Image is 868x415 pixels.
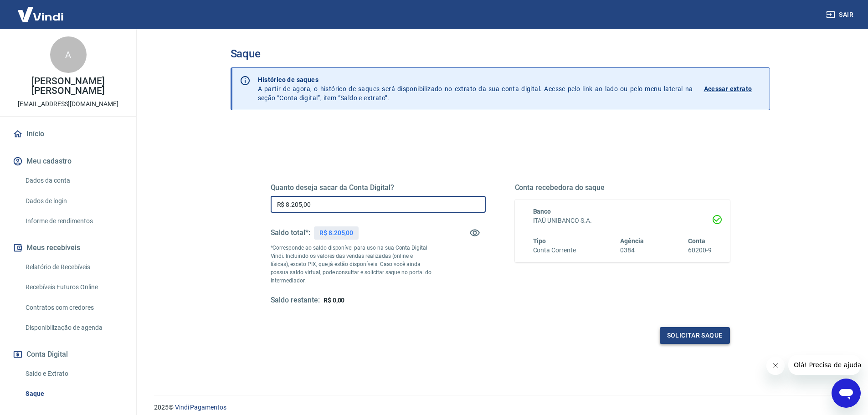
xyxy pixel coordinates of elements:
img: Vindi [11,0,70,28]
p: R$ 8.205,00 [319,228,353,238]
a: Recebíveis Futuros Online [22,278,125,297]
span: R$ 0,00 [324,297,345,304]
a: Relatório de Recebíveis [22,258,125,277]
h6: ITAÚ UNIBANCO S.A. [533,216,712,225]
a: Informe de rendimentos [22,212,125,231]
p: Acessar extrato [704,84,752,93]
a: Início [11,124,125,144]
h3: Saque [231,47,770,60]
div: A [50,36,87,73]
h5: Saldo total*: [271,228,310,237]
h6: 0384 [620,246,644,255]
iframe: Fechar mensagem [766,357,785,375]
h5: Quanto deseja sacar da Conta Digital? [271,183,486,192]
button: Sair [824,6,857,23]
h5: Conta recebedora do saque [515,183,730,192]
a: Contratos com credores [22,298,125,317]
h5: Saldo restante: [271,296,320,305]
p: [EMAIL_ADDRESS][DOMAIN_NAME] [18,99,118,109]
a: Dados de login [22,192,125,210]
h6: Conta Corrente [533,246,576,255]
span: Conta [688,237,705,245]
a: Saque [22,384,125,403]
span: Tipo [533,237,546,245]
span: Banco [533,208,551,215]
a: Saldo e Extrato [22,364,125,383]
a: Dados da conta [22,171,125,190]
iframe: Mensagem da empresa [788,355,861,375]
span: Olá! Precisa de ajuda? [5,6,77,14]
p: 2025 © [154,403,846,412]
h6: 60200-9 [688,246,712,255]
p: A partir de agora, o histórico de saques será disponibilizado no extrato da sua conta digital. Ac... [258,75,693,102]
button: Meu cadastro [11,151,125,171]
span: Agência [620,237,644,245]
a: Disponibilização de agenda [22,318,125,337]
p: [PERSON_NAME] [PERSON_NAME] [7,77,129,96]
iframe: Botão para abrir a janela de mensagens [832,379,861,408]
button: Meus recebíveis [11,238,125,258]
a: Acessar extrato [704,75,762,102]
button: Conta Digital [11,344,125,364]
p: *Corresponde ao saldo disponível para uso na sua Conta Digital Vindi. Incluindo os valores das ve... [271,244,432,285]
button: Solicitar saque [660,327,730,344]
a: Vindi Pagamentos [175,404,226,411]
p: Histórico de saques [258,75,693,84]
